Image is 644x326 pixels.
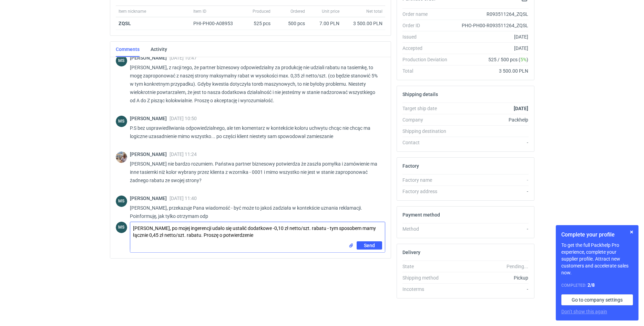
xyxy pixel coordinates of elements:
[119,21,131,26] a: ZQSL
[242,17,273,30] div: 525 pcs
[402,286,453,293] div: Incoterms
[514,106,528,111] strong: [DATE]
[561,308,607,315] button: Don’t show this again
[402,116,453,123] div: Company
[402,139,453,146] div: Contact
[345,20,382,27] div: 3 500.00 PLN
[402,33,453,40] div: Issued
[453,177,529,183] div: -
[130,151,170,157] span: [PERSON_NAME]
[453,116,529,123] div: Packhelp
[116,116,127,127] div: Michał Sokołowski
[453,225,529,232] div: -
[587,282,595,288] strong: 2 / 8
[130,116,170,121] span: [PERSON_NAME]
[273,17,308,30] div: 500 pcs
[119,9,146,14] span: Item nickname
[170,116,197,121] span: [DATE] 10:50
[116,151,127,163] img: Michał Palasek
[453,67,529,74] div: 3 500.00 PLN
[402,11,453,18] div: Order name
[402,212,440,218] h2: Payment method
[561,294,633,305] a: Go to company settings
[130,204,380,220] p: [PERSON_NAME], przekazuje Pana wiadomość - być może to jakoś zadziała w kontekście uznania reklam...
[130,196,170,201] span: [PERSON_NAME]
[561,231,633,239] h1: Complete your profile
[402,274,453,281] div: Shipping method
[520,57,527,62] span: 5%
[364,243,375,248] span: Send
[116,196,127,207] figcaption: MS
[402,263,453,270] div: State
[170,196,197,201] span: [DATE] 11:40
[130,160,380,185] p: [PERSON_NAME] nie bardzo rozumiem. Państwa partner biznesowy potwierdza że zaszła pomyłka i zamów...
[116,222,127,233] figcaption: MS
[116,55,127,66] div: Michał Sokołowski
[402,92,438,97] h2: Shipping details
[561,282,633,289] div: Completed:
[488,56,528,63] span: 525 / 500 pcs ( )
[453,274,529,281] div: Pickup
[402,128,453,135] div: Shipping destination
[193,9,206,14] span: Item ID
[116,116,127,127] figcaption: MS
[170,151,197,157] span: [DATE] 11:24
[290,9,305,14] span: Ordered
[402,56,453,63] div: Production Deviation
[402,225,453,232] div: Method
[453,22,529,29] div: PHO-PH00-R093511264_ZQSL
[402,188,453,195] div: Factory address
[453,45,529,52] div: [DATE]
[357,241,382,250] button: Send
[402,177,453,183] div: Factory name
[116,55,127,66] figcaption: MS
[402,22,453,29] div: Order ID
[453,33,529,40] div: [DATE]
[402,105,453,112] div: Target ship date
[130,63,380,105] p: [PERSON_NAME], z racji tego, że partner biznesowy odpowiedzialny za produkcję nie udziali rabatu ...
[402,163,419,169] h2: Factory
[193,20,239,27] div: PHI-PH00-A08953
[402,250,420,255] h2: Delivery
[507,264,528,269] em: Pending...
[130,124,380,140] p: P.S bez usprawiedliwiania odpowiedzialnego, ale ten komentarz w kontekście koloru uchwytu chcąc n...
[453,11,529,18] div: R093511264_ZQSL
[402,45,453,52] div: Accepted
[151,42,167,57] a: Activity
[310,20,339,27] div: 7.00 PLN
[253,9,270,14] span: Produced
[627,228,636,236] button: Skip for now
[366,9,382,14] span: Net total
[130,222,385,241] textarea: [PERSON_NAME], po mojej ingerencji udało się ustalić dodatkowe -0,10 zł netto/szt. rabatu - tym s...
[130,55,170,61] span: [PERSON_NAME]
[322,9,339,14] span: Unit price
[453,139,529,146] div: -
[561,242,633,276] p: To get the full Packhelp Pro experience, complete your supplier profile. Attract new customers an...
[116,42,140,57] a: Comments
[453,188,529,195] div: -
[170,55,197,61] span: [DATE] 10:47
[116,222,127,233] div: Michał Sokołowski
[116,196,127,207] div: Michał Sokołowski
[402,67,453,74] div: Total
[453,286,529,293] div: -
